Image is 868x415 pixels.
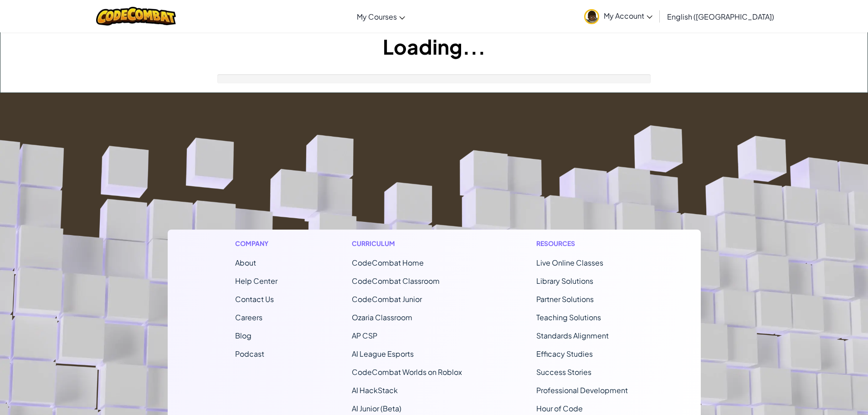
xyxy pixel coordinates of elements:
[96,7,176,26] img: CodeCombat logo
[357,12,397,21] span: My Courses
[352,294,422,304] a: CodeCombat Junior
[536,239,633,248] h1: Resources
[235,294,274,304] span: Contact Us
[352,367,462,377] a: CodeCombat Worlds on Roblox
[235,331,252,340] a: Blog
[536,276,593,286] a: Library Solutions
[352,258,424,267] span: CodeCombat Home
[536,313,601,322] a: Teaching Solutions
[352,385,398,395] a: AI HackStack
[352,276,440,286] a: CodeCombat Classroom
[536,404,583,413] a: Hour of Code
[536,294,594,304] a: Partner Solutions
[352,4,410,29] a: My Courses
[0,32,868,61] h1: Loading...
[536,331,609,340] a: Standards Alignment
[604,11,652,20] span: My Account
[352,349,414,359] a: AI League Esports
[352,313,412,322] a: Ozaria Classroom
[536,385,628,395] a: Professional Development
[584,9,599,24] img: avatar
[235,349,264,359] a: Podcast
[536,258,603,267] a: Live Online Classes
[352,331,377,340] a: AP CSP
[667,12,774,21] span: English ([GEOGRAPHIC_DATA])
[352,239,462,248] h1: Curriculum
[536,367,591,377] a: Success Stories
[352,404,401,413] a: AI Junior (Beta)
[235,239,277,248] h1: Company
[536,349,593,359] a: Efficacy Studies
[235,276,277,286] a: Help Center
[235,258,256,267] a: About
[235,313,262,322] a: Careers
[580,2,657,31] a: My Account
[663,4,779,29] a: English ([GEOGRAPHIC_DATA])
